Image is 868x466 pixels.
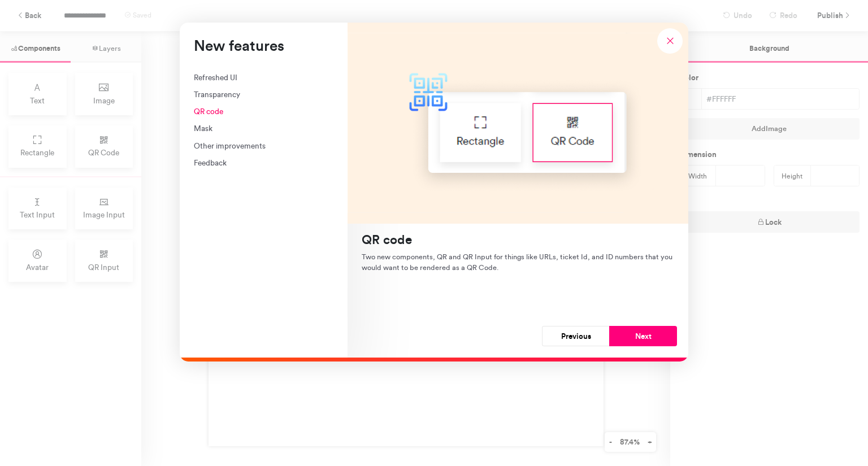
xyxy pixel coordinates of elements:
div: QR code [194,106,333,117]
div: Feedback [194,157,333,168]
div: Transparency [194,89,333,100]
div: Mask [194,123,333,134]
div: New features [180,23,688,362]
h4: QR code [362,232,674,247]
h3: New features [194,37,333,55]
div: Navigation button [542,326,677,346]
p: Two new components, QR and QR Input for things like URLs, ticket Id, and ID numbers that you woul... [362,251,674,273]
button: Previous [542,326,610,346]
iframe: Drift Widget Chat Controller [811,410,854,452]
button: Next [609,326,677,346]
div: Refreshed UI [194,72,333,83]
div: Other improvements [194,140,333,151]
